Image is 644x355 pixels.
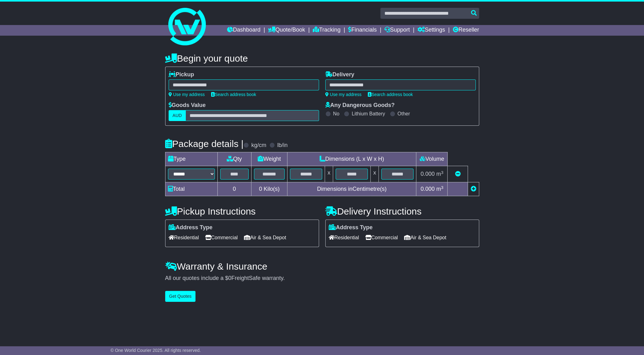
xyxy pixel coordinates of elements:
sup: 3 [441,170,444,175]
h4: Delivery Instructions [325,206,479,216]
label: Address Type [169,224,213,231]
td: Total [165,182,217,196]
a: Tracking [313,25,340,36]
a: Quote/Book [268,25,305,36]
a: Support [384,25,410,36]
label: lb/in [277,142,287,149]
span: 0 [259,186,262,192]
span: Residential [169,233,199,242]
a: Search address book [368,92,413,97]
label: AUD [169,110,186,121]
label: Other [398,111,410,117]
span: m [436,171,444,177]
sup: 3 [441,185,444,190]
label: Goods Value [169,102,206,109]
a: Use my address [169,92,205,97]
td: x [325,166,333,182]
label: No [333,111,339,117]
span: © One World Courier 2025. All rights reserved. [110,348,201,353]
span: 0.000 [421,171,435,177]
label: Delivery [325,71,354,78]
a: Add new item [470,186,476,192]
label: Pickup [169,71,194,78]
h4: Warranty & Insurance [165,261,479,271]
span: Commercial [365,233,398,242]
td: Kilo(s) [251,182,287,196]
td: Volume [416,152,448,166]
td: Dimensions (L x W x H) [287,152,416,166]
span: Air & Sea Depot [404,233,446,242]
a: Use my address [325,92,362,97]
a: Reseller [453,25,479,36]
span: Air & Sea Depot [244,233,286,242]
div: All our quotes include a $ FreightSafe warranty. [165,275,479,282]
h4: Package details | [165,139,244,149]
td: 0 [217,182,251,196]
a: Settings [418,25,445,36]
td: Type [165,152,217,166]
td: Qty [217,152,251,166]
label: Address Type [329,224,373,231]
a: Dashboard [227,25,261,36]
label: Any Dangerous Goods? [325,102,395,109]
td: Weight [251,152,287,166]
button: Get Quotes [165,291,196,302]
a: Search address book [211,92,256,97]
h4: Pickup Instructions [165,206,319,216]
span: Residential [329,233,359,242]
label: kg/cm [251,142,266,149]
span: 0.000 [421,186,435,192]
a: Financials [348,25,377,36]
span: 0 [228,275,231,281]
h4: Begin your quote [165,53,479,63]
td: x [371,166,379,182]
span: m [436,186,444,192]
label: Lithium Battery [352,111,385,117]
td: Dimensions in Centimetre(s) [287,182,416,196]
span: Commercial [205,233,238,242]
a: Remove this item [455,171,460,177]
